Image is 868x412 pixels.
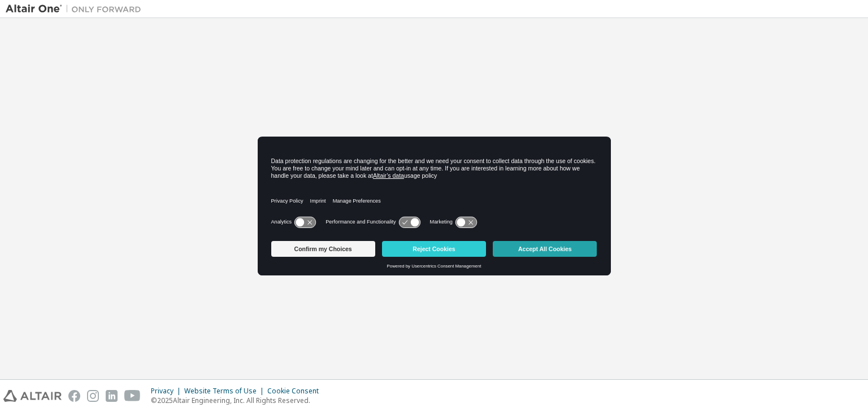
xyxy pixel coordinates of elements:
[3,390,62,402] img: altair_logo.svg
[151,396,325,405] p: © 2025 Altair Engineering, Inc. All Rights Reserved.
[124,390,141,402] img: youtube.svg
[267,387,325,396] div: Cookie Consent
[6,3,147,15] img: Altair One
[151,387,184,396] div: Privacy
[87,390,99,402] img: instagram.svg
[184,387,267,396] div: Website Terms of Use
[68,390,80,402] img: facebook.svg
[106,390,118,402] img: linkedin.svg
